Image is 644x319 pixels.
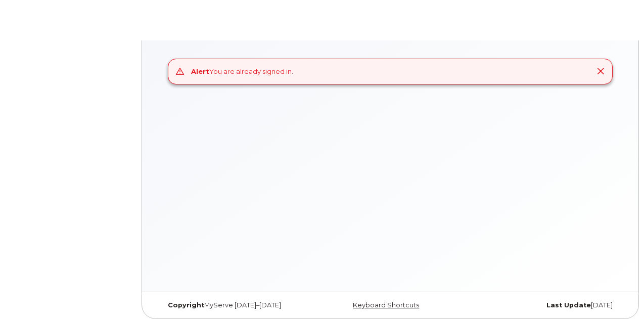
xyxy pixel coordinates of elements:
strong: Last Update [546,301,591,309]
strong: Copyright [168,301,204,309]
a: Keyboard Shortcuts [353,301,419,309]
div: You are already signed in. [191,67,293,76]
strong: Alert [191,67,209,75]
div: MyServe [DATE]–[DATE] [160,301,313,309]
div: [DATE] [467,301,620,309]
